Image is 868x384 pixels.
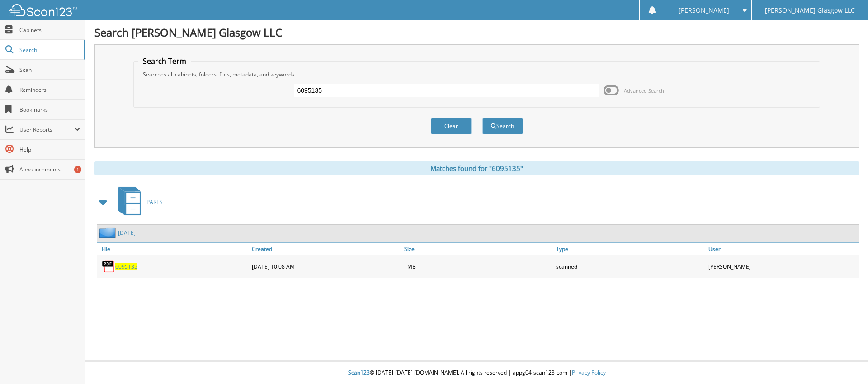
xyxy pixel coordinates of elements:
span: PARTS [146,198,163,206]
div: © [DATE]-[DATE] [DOMAIN_NAME]. All rights reserved | appg04-scan123-com | [85,362,868,384]
span: Search [19,46,79,54]
iframe: Chat Widget [823,341,868,384]
a: 6095135 [115,263,137,270]
div: Searches all cabinets, folders, files, metadata, and keywords [138,71,816,78]
span: Scan [19,66,80,74]
a: [DATE] [118,229,136,237]
a: Size [402,243,554,255]
div: 1MB [402,257,554,275]
a: Created [250,243,402,255]
button: Search [482,118,523,134]
span: [PERSON_NAME] Glasgow LLC [765,8,855,13]
div: [DATE] 10:08 AM [250,257,402,275]
img: PDF.png [102,260,115,273]
button: Clear [431,118,472,134]
span: Scan123 [348,369,370,376]
a: Privacy Policy [572,369,606,376]
a: File [97,243,250,255]
span: Reminders [19,86,80,94]
span: Help [19,146,80,153]
span: Advanced Search [624,87,664,94]
a: User [706,243,859,255]
img: scan123-logo-white.svg [9,4,77,16]
span: [PERSON_NAME] [679,8,729,13]
legend: Search Term [138,56,191,66]
span: User Reports [19,126,74,133]
span: Cabinets [19,26,80,34]
div: 1 [74,166,81,173]
a: PARTS [113,184,163,220]
div: Matches found for "6095135" [94,161,859,175]
span: Announcements [19,166,80,173]
a: Type [554,243,706,255]
img: folder2.png [99,227,118,238]
div: scanned [554,257,706,275]
h1: Search [PERSON_NAME] Glasgow LLC [94,25,859,40]
span: Bookmarks [19,106,80,114]
div: [PERSON_NAME] [706,257,859,275]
